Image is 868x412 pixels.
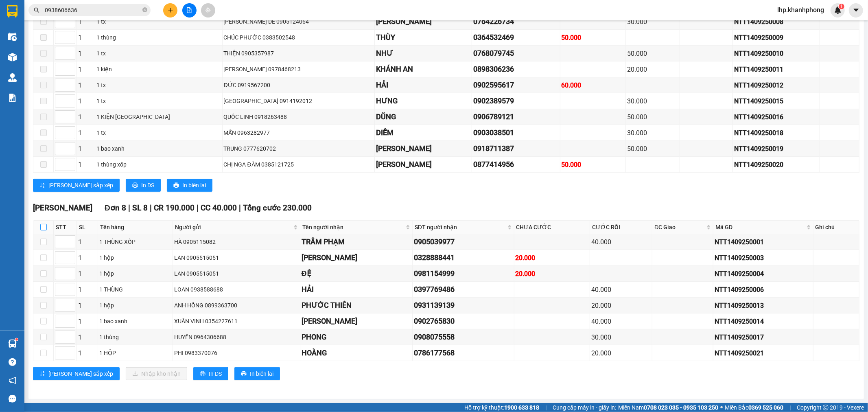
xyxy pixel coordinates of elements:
div: 1 [78,160,94,170]
div: 1 hộp [99,253,171,262]
span: question-circle [9,358,16,366]
div: NTT1409250021 [715,348,812,358]
img: logo.jpg [10,10,51,51]
td: NTT1409250013 [713,298,813,313]
div: KHÁNH AN [376,64,470,75]
td: NTT1409250021 [713,345,813,361]
div: [PERSON_NAME] DỄ 0905124064 [224,17,373,26]
span: | [128,203,130,213]
td: NTT1409250009 [733,30,820,46]
div: 1 [78,17,94,27]
div: 1 [78,253,96,263]
div: [GEOGRAPHIC_DATA] 0914192012 [224,96,373,105]
th: CHƯA CƯỚC [514,221,590,234]
div: 0786177568 [414,347,513,359]
div: NTT1409250015 [734,96,818,106]
div: 0908075558 [414,331,513,343]
button: downloadNhập kho nhận [126,367,187,380]
div: 1 HỘP [99,348,171,357]
th: CƯỚC RỒI [590,221,652,234]
div: 0764226734 [473,16,558,27]
div: PHI 0983370076 [174,348,299,357]
div: 0898306236 [473,64,558,75]
div: 20.000 [516,253,588,263]
div: THÙY [376,32,470,43]
div: [PERSON_NAME] 0978468213 [224,65,373,74]
div: 1 tx [96,81,221,90]
span: Người gửi [175,223,292,232]
li: (c) 2017 [68,39,112,49]
span: lhp.khanhphong [771,5,831,15]
div: 50.000 [562,160,624,170]
div: 40.000 [591,316,651,327]
div: 0931139139 [414,300,513,311]
div: NTT1409250012 [734,80,818,90]
span: SĐT người nhận [415,223,506,232]
span: CC 40.000 [201,203,237,213]
span: In biên lai [182,181,206,190]
div: 1 [78,300,96,311]
img: solution-icon [8,94,17,102]
div: 20.000 [516,269,588,279]
div: DIỄM [376,127,470,138]
td: 0764226734 [472,14,560,30]
td: NTT1409250008 [733,14,820,30]
span: caret-down [853,7,860,14]
button: printerIn biên lai [167,179,212,192]
div: 0328888441 [414,252,513,263]
span: In biên lai [250,369,273,378]
span: copyright [823,405,829,410]
div: NHƯ [376,48,470,59]
td: NTT1409250019 [733,141,820,157]
div: 30.000 [591,332,651,342]
b: [DOMAIN_NAME] [68,31,112,37]
span: [PERSON_NAME] sắp xếp [48,369,113,378]
span: Tổng cước 230.000 [243,203,312,213]
div: NTT1409250004 [715,269,812,279]
td: NTT1409250010 [733,46,820,61]
div: 20.000 [591,348,651,358]
div: 0397769486 [414,284,513,295]
div: NTT1409250009 [734,33,818,43]
div: NTT1409250013 [715,300,812,311]
td: NHƯ [375,46,472,61]
td: HẢI [300,282,413,298]
td: 0906789121 [472,109,560,125]
div: 0768079745 [473,48,558,59]
div: 1 [78,144,94,154]
div: NTT1409250017 [715,332,812,342]
span: Hỗ trợ kỹ thuật: [464,403,539,412]
div: 0981154999 [414,268,513,279]
td: THÙY [375,30,472,46]
td: 0768079745 [472,46,560,61]
td: NTT1409250014 [713,313,813,329]
div: HẢI [302,284,411,295]
span: 1 [840,4,843,9]
td: NTT1409250020 [733,157,820,173]
div: LOAN 0938588688 [174,285,299,294]
div: 60.000 [562,80,624,90]
img: logo-vxr [7,5,17,18]
th: Tên hàng [98,221,173,234]
span: printer [173,182,179,189]
td: TRẦN ĐỨC MINH [375,14,472,30]
div: 1 [78,112,94,122]
td: 0902595617 [472,77,560,93]
strong: 1900 633 818 [504,404,539,411]
td: ĐỆ [300,266,413,282]
input: Tìm tên, số ĐT hoặc mã đơn [45,6,141,15]
div: NTT1409250010 [734,48,818,59]
td: TRÂM PHẠM [300,234,413,250]
div: 1 THÙNG [99,285,171,294]
td: NTT1409250011 [733,61,820,77]
td: LẠC KHANH [375,157,472,173]
div: 1 [78,285,96,295]
td: NTT1409250012 [733,77,820,93]
td: PHONG [300,329,413,345]
button: sort-ascending[PERSON_NAME] sắp xếp [33,179,120,192]
span: close-circle [142,7,147,14]
span: sort-ascending [39,182,45,189]
span: file-add [186,7,192,13]
td: NTT1409250003 [713,250,813,266]
div: NTT1409250018 [734,128,818,138]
